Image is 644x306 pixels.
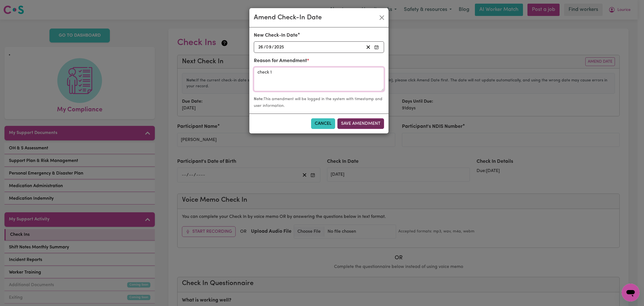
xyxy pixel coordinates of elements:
button: Cancel [311,118,335,129]
span: 0 [266,45,269,50]
label: Reason for Amendment [254,57,309,65]
strong: Note: [254,97,264,101]
iframe: Button to launch messaging window, conversation in progress [622,284,640,302]
label: New Check-In Date [254,32,298,39]
small: This amendment will be logged in the system with timestamp and user information. [254,97,382,108]
input: ---- [274,43,285,51]
textarea: check 1 [254,67,384,91]
button: Close [377,13,386,22]
input: -- [266,43,272,51]
span: / [272,45,274,50]
div: Amend Check-In Date [254,13,322,23]
input: -- [258,43,264,51]
span: / [264,45,266,50]
button: Save Amendment [337,118,384,129]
